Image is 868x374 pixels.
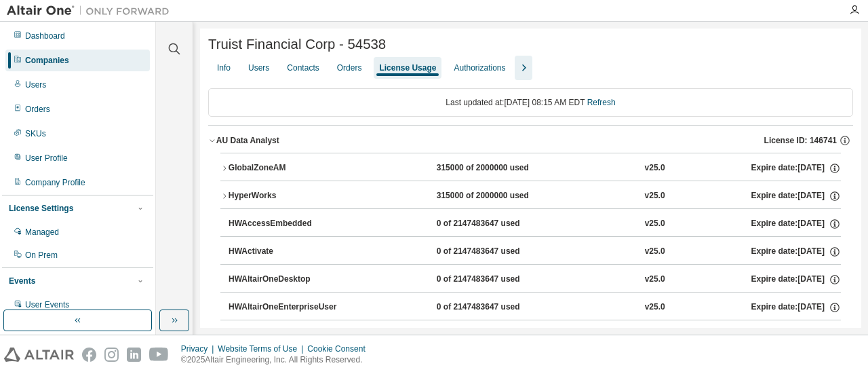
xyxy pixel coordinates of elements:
[229,320,841,350] button: HWAnalyticsWorkbench0 of 2147483647 usedv25.0Expire date:[DATE]
[645,218,665,230] div: v25.0
[208,126,853,155] button: AU Data AnalystLicense ID: 146741
[229,274,351,286] div: HWAltairOneDesktop
[248,62,269,73] div: Users
[7,4,176,18] img: Altair One
[437,162,559,174] div: 315000 of 2000000 used
[454,62,505,73] div: Authorizations
[82,348,96,362] img: facebook.svg
[751,162,841,174] div: Expire date: [DATE]
[751,218,841,230] div: Expire date: [DATE]
[25,227,59,238] div: Managed
[220,153,841,183] button: GlobalZoneAM315000 of 2000000 usedv25.0Expire date:[DATE]
[25,299,69,310] div: User Events
[229,265,841,295] button: HWAltairOneDesktop0 of 2147483647 usedv25.0Expire date:[DATE]
[127,348,141,362] img: linkedin.svg
[307,343,373,354] div: Cookie Consent
[229,246,351,258] div: HWActivate
[337,62,362,73] div: Orders
[229,209,841,239] button: HWAccessEmbedded0 of 2147483647 usedv25.0Expire date:[DATE]
[751,274,841,286] div: Expire date: [DATE]
[751,301,841,314] div: Expire date: [DATE]
[437,246,559,258] div: 0 of 2147483647 used
[229,190,351,202] div: HyperWorks
[25,104,50,115] div: Orders
[645,190,665,202] div: v25.0
[229,237,841,267] button: HWActivate0 of 2147483647 usedv25.0Expire date:[DATE]
[220,181,841,211] button: HyperWorks315000 of 2000000 usedv25.0Expire date:[DATE]
[229,162,351,174] div: GlobalZoneAM
[229,301,351,314] div: HWAltairOneEnterpriseUser
[217,62,231,73] div: Info
[9,276,35,286] div: Events
[25,128,46,139] div: SKUs
[181,354,374,366] p: © 2025 Altair Engineering, Inc. All Rights Reserved.
[229,218,351,230] div: HWAccessEmbedded
[437,190,559,202] div: 315000 of 2000000 used
[25,79,46,90] div: Users
[25,55,69,66] div: Companies
[645,246,665,258] div: v25.0
[751,190,841,202] div: Expire date: [DATE]
[9,203,73,214] div: License Settings
[645,301,665,314] div: v25.0
[645,274,665,286] div: v25.0
[104,348,119,362] img: instagram.svg
[208,37,386,52] span: Truist Financial Corp - 54538
[437,301,559,314] div: 0 of 2147483647 used
[208,88,853,117] div: Last updated at: [DATE] 08:15 AM EDT
[229,293,841,322] button: HWAltairOneEnterpriseUser0 of 2147483647 usedv25.0Expire date:[DATE]
[181,343,218,354] div: Privacy
[764,135,837,146] span: License ID: 146741
[587,98,616,107] a: Refresh
[149,348,169,362] img: youtube.svg
[25,153,68,164] div: User Profile
[287,62,319,73] div: Contacts
[379,62,436,73] div: License Usage
[25,250,58,261] div: On Prem
[437,274,559,286] div: 0 of 2147483647 used
[437,218,559,230] div: 0 of 2147483647 used
[645,162,665,174] div: v25.0
[218,343,307,354] div: Website Terms of Use
[25,177,85,188] div: Company Profile
[216,135,279,146] div: AU Data Analyst
[751,246,841,258] div: Expire date: [DATE]
[25,31,65,41] div: Dashboard
[4,348,74,362] img: altair_logo.svg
